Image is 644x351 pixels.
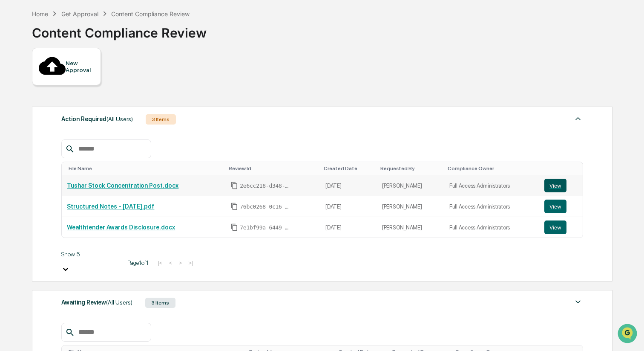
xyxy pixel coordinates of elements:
[70,107,106,116] span: Attestations
[544,200,578,213] a: View
[145,68,155,78] button: Start new chat
[66,60,94,73] div: New Approval
[320,217,377,238] td: [DATE]
[9,108,15,115] div: 🖐️
[9,18,155,32] p: How can we help?
[544,200,566,213] button: View
[62,108,69,115] div: 🗄️
[9,125,15,131] div: 🔎
[167,259,175,267] button: <
[544,220,578,234] a: View
[106,116,133,122] span: (All Users)
[544,179,578,192] a: View
[32,10,48,17] div: Home
[60,144,103,151] a: Powered byPylon
[5,104,58,119] a: 🖐️Preclearance
[377,196,444,217] td: [PERSON_NAME]
[444,175,539,196] td: Full Access Administrators
[69,165,222,171] div: Toggle SortBy
[67,224,175,231] a: Wealthtender Awards Disclosure.docx
[61,251,121,258] div: Show 5
[127,259,149,266] span: Page 1 of 1
[85,145,103,151] span: Pylon
[176,259,184,267] button: >
[145,298,175,308] div: 3 Items
[448,165,536,171] div: Toggle SortBy
[546,165,579,171] div: Toggle SortBy
[617,323,640,346] iframe: Open customer support
[67,182,178,189] a: Tushar Stock Concentration Post.docx
[29,74,108,81] div: We're available if you need us!
[324,165,374,171] div: Toggle SortBy
[240,203,291,210] span: 76bc0268-0c16-4ddb-b54e-a2884c5893c1
[320,196,377,217] td: [DATE]
[61,10,98,17] div: Get Approval
[146,114,176,125] div: 3 Items
[230,182,238,189] span: Copy Id
[17,124,54,132] span: Data Lookup
[544,179,566,192] button: View
[230,223,238,231] span: Copy Id
[320,175,377,196] td: [DATE]
[17,107,55,116] span: Preclearance
[229,165,317,171] div: Toggle SortBy
[240,183,291,189] span: 2e6cc218-d348-45b4-858c-8dc983b86538
[380,165,441,171] div: Toggle SortBy
[544,220,566,234] button: View
[377,175,444,196] td: [PERSON_NAME]
[186,259,195,267] button: >|
[32,18,207,41] div: Content Compliance Review
[22,39,141,48] input: Clear
[61,297,132,308] div: Awaiting Review
[61,113,133,125] div: Action Required
[240,224,291,231] span: 7e1bf99a-6449-45c3-8181-c0e5f5f3b389
[67,203,154,210] a: Structured Notes - [DATE].pdf
[111,10,190,17] div: Content Compliance Review
[573,113,583,124] img: caret
[444,217,539,238] td: Full Access Administrators
[5,120,57,136] a: 🔎Data Lookup
[444,196,539,217] td: Full Access Administrators
[155,259,165,267] button: |<
[230,203,238,210] span: Copy Id
[573,297,583,307] img: caret
[29,65,140,74] div: Start new chat
[58,104,109,119] a: 🗄️Attestations
[377,217,444,238] td: [PERSON_NAME]
[106,299,132,306] span: (All Users)
[9,65,24,81] img: 1746055101610-c473b297-6a78-478c-a979-82029cc54cd1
